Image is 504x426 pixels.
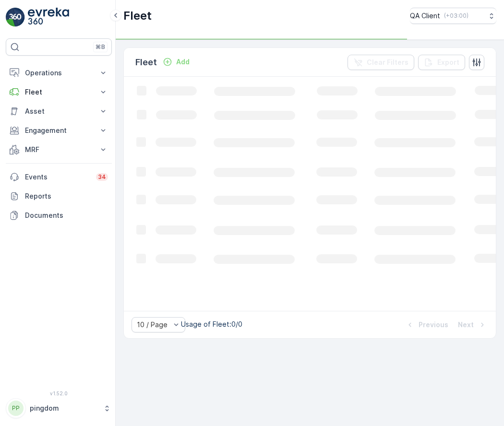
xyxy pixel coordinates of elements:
[6,121,112,140] button: Engagement
[6,390,112,396] span: v 1.52.0
[458,320,474,330] p: Next
[25,211,108,220] p: Documents
[6,398,112,418] button: PPpingdom
[123,8,152,24] p: Fleet
[444,12,468,20] p: ( +03:00 )
[25,87,93,97] p: Fleet
[176,57,190,67] p: Add
[25,172,90,182] p: Events
[30,403,98,413] p: pingdom
[418,55,465,70] button: Export
[410,8,496,24] button: QA Client(+03:00)
[181,319,242,329] p: Usage of Fleet : 0/0
[6,206,112,225] a: Documents
[25,68,93,78] p: Operations
[98,173,106,181] p: 34
[348,55,414,70] button: Clear Filters
[8,401,24,416] div: PP
[6,63,112,83] button: Operations
[419,320,448,330] p: Previous
[404,319,449,331] button: Previous
[6,167,112,187] a: Events34
[96,43,105,51] p: ⌘B
[159,56,193,68] button: Add
[28,8,69,27] img: logo_light-DOdMpM7g.png
[25,106,93,116] p: Asset
[367,58,408,67] p: Clear Filters
[25,145,93,154] p: MRF
[410,11,440,21] p: QA Client
[25,191,108,201] p: Reports
[6,83,112,102] button: Fleet
[457,319,488,331] button: Next
[6,140,112,159] button: MRF
[437,58,459,67] p: Export
[135,56,157,69] p: Fleet
[25,126,93,135] p: Engagement
[6,102,112,121] button: Asset
[6,8,25,27] img: logo
[6,187,112,206] a: Reports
